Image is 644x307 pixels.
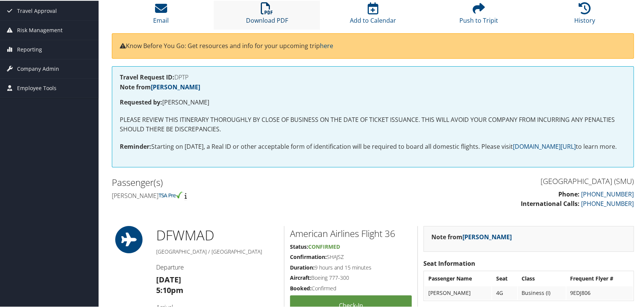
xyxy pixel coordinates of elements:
[120,73,626,79] h4: DPTP
[120,82,200,90] strong: Note from
[581,189,634,198] a: [PHONE_NUMBER]
[120,114,626,134] p: PLEASE REVIEW THIS ITINERARY THOROUGHLY BY CLOSE OF BUSINESS ON THE DATE OF TICKET ISSUANCE. THIS...
[290,252,412,260] h5: SHAJSZ
[151,82,200,90] a: [PERSON_NAME]
[431,232,512,240] strong: Note from
[290,284,412,291] h5: Confirmed
[425,285,492,299] td: [PERSON_NAME]
[423,259,475,267] strong: Seat Information
[462,232,512,240] a: [PERSON_NAME]
[120,97,626,107] p: [PERSON_NAME]
[518,285,566,299] td: Business (I)
[158,191,183,198] img: tsa-precheck.png
[349,6,396,24] a: Add to Calendar
[518,271,566,285] th: Class
[17,39,42,58] span: Reporting
[156,274,181,284] strong: [DATE]
[290,273,412,281] h5: Boeing 777-300
[290,263,412,271] h5: 9 hours and 15 minutes
[290,252,327,260] strong: Confirmation:
[492,271,517,285] th: Seat
[17,20,63,39] span: Risk Management
[156,247,278,255] h5: [GEOGRAPHIC_DATA] / [GEOGRAPHIC_DATA]
[566,285,633,299] td: 9EDJ806
[17,78,56,97] span: Employee Tools
[153,6,169,24] a: Email
[574,6,595,24] a: History
[112,191,367,199] h4: [PERSON_NAME]
[581,199,634,207] a: [PHONE_NUMBER]
[120,141,626,151] p: Starting on [DATE], a Real ID or other acceptable form of identification will be required to boar...
[320,41,333,49] a: here
[17,1,57,20] span: Travel Approval
[492,285,517,299] td: 4G
[120,72,174,81] strong: Travel Request ID:
[156,225,278,244] h1: DFW MAD
[290,226,412,239] h2: American Airlines Flight 36
[379,175,634,186] h3: [GEOGRAPHIC_DATA] (SMU)
[425,271,492,285] th: Passenger Name
[308,242,340,249] span: Confirmed
[558,189,580,198] strong: Phone:
[246,6,288,24] a: Download PDF
[156,262,278,271] h4: Departure
[156,284,183,295] strong: 5:10pm
[290,242,308,249] strong: Status:
[290,263,315,270] strong: Duration:
[566,271,633,285] th: Frequent Flyer #
[290,284,312,291] strong: Booked:
[17,59,59,78] span: Company Admin
[120,41,626,50] p: Know Before You Go: Get resources and info for your upcoming trip
[459,6,498,24] a: Push to Tripit
[521,199,580,207] strong: International Calls:
[290,273,311,281] strong: Aircraft:
[120,97,162,106] strong: Requested by:
[120,142,151,150] strong: Reminder:
[112,175,367,188] h2: Passenger(s)
[513,142,576,150] a: [DOMAIN_NAME][URL]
